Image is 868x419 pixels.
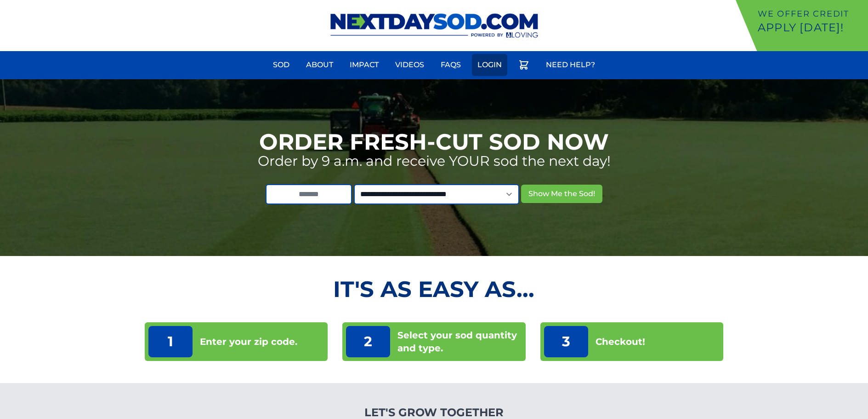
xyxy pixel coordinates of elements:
[145,278,723,300] h2: It's as Easy As...
[521,185,602,203] button: Show Me the Sod!
[258,153,611,169] p: Order by 9 a.m. and receive YOUR sod the next day!
[397,329,522,355] p: Select your sod quantity and type.
[472,54,507,76] a: Login
[540,54,601,76] a: Need Help?
[596,335,645,348] p: Checkout!
[758,7,864,20] p: We offer Credit
[346,326,390,357] p: 2
[259,131,609,153] h1: Order Fresh-Cut Sod Now
[390,54,430,76] a: Videos
[200,335,297,348] p: Enter your zip code.
[267,54,295,76] a: Sod
[344,54,384,76] a: Impact
[301,54,339,76] a: About
[435,54,466,76] a: FAQs
[544,326,588,357] p: 3
[758,20,864,35] p: Apply [DATE]!
[148,326,193,357] p: 1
